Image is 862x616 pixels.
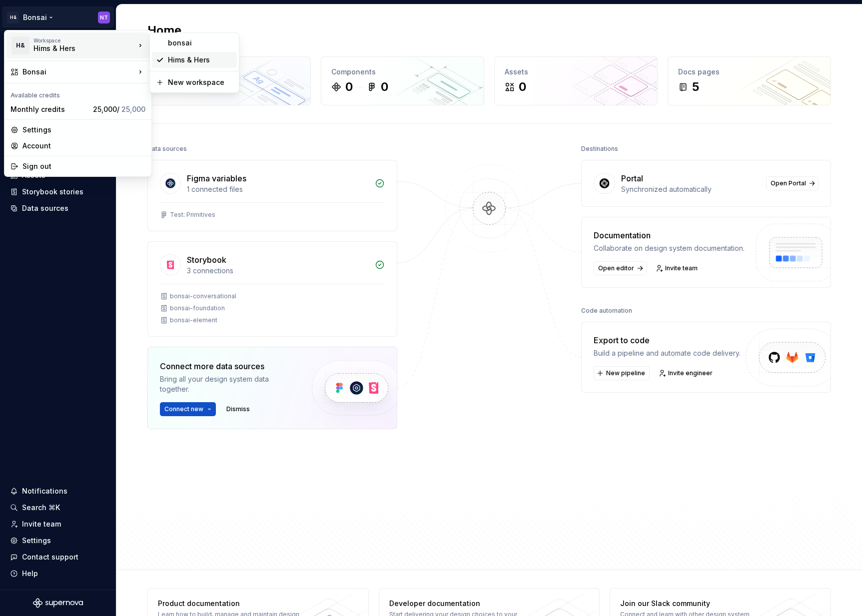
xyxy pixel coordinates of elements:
[33,37,135,43] div: Workspace
[22,141,145,151] div: Account
[33,43,118,53] div: Hims & Hers
[6,85,149,101] div: Available credits
[22,67,135,77] div: Bonsai
[22,125,145,135] div: Settings
[168,55,233,65] div: Hims & Hers
[11,36,29,54] div: H&
[93,105,145,113] span: 25,000 /
[121,105,145,113] span: 25,000
[168,77,233,87] div: New workspace
[10,104,89,114] div: Monthly credits
[168,38,233,48] div: bonsai
[22,161,145,171] div: Sign out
